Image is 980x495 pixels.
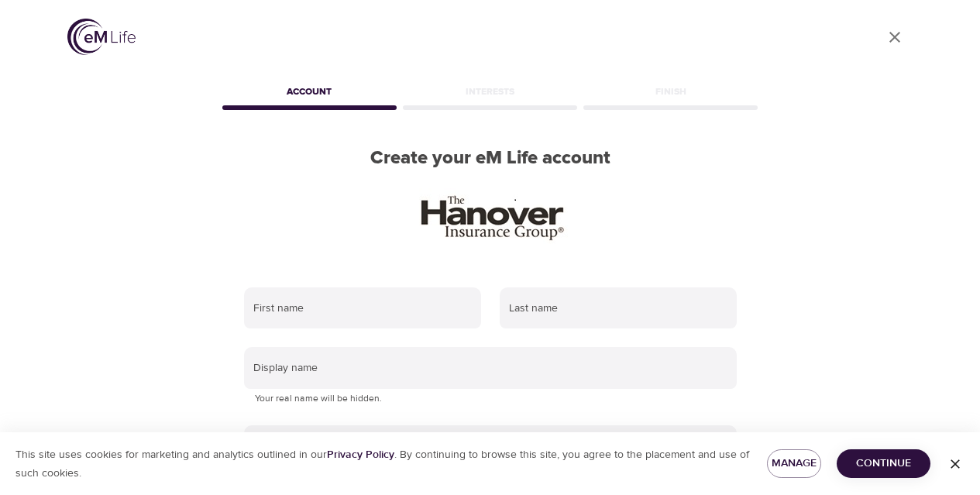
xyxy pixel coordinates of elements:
span: Continue [849,454,918,473]
a: Privacy Policy [327,448,394,462]
span: Manage [779,454,809,473]
a: close [876,19,913,56]
button: Continue [837,449,930,478]
button: Manage [767,449,821,478]
h2: Create your eM Life account [219,147,762,170]
img: logo [67,19,136,55]
img: HIG_wordmrk_k.jpg [407,188,574,244]
p: Your real name will be hidden. [255,391,726,407]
